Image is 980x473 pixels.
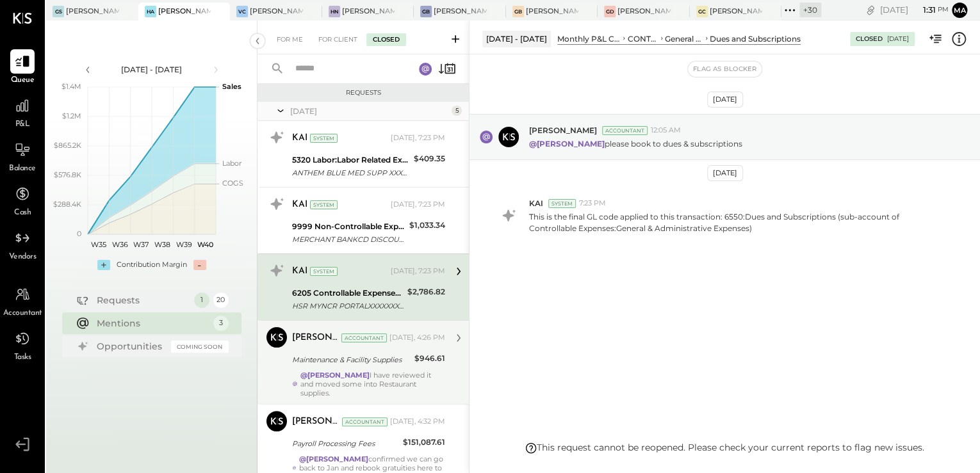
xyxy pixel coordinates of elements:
[938,5,949,14] span: pm
[696,6,708,17] div: GC
[342,6,395,17] div: [PERSON_NAME]'s Nashville
[707,165,743,181] div: [DATE]
[887,35,909,44] div: [DATE]
[1,282,44,319] a: Accountant
[529,138,742,149] p: please book to dues & subscriptions
[77,229,81,238] text: 0
[1,226,44,263] a: Vendors
[529,139,605,148] strong: @[PERSON_NAME]
[310,267,338,276] div: System
[66,6,119,17] div: [PERSON_NAME] Seaport
[213,316,229,331] div: 3
[512,6,524,17] div: GB
[627,33,658,44] div: CONTROLLABLE EXPENSES
[117,260,187,270] div: Contribution Margin
[111,240,127,249] text: W36
[391,133,445,143] div: [DATE], 7:23 PM
[665,33,703,44] div: General & Administrative Expenses
[292,332,339,344] div: [PERSON_NAME]
[97,294,188,307] div: Requests
[579,198,606,209] span: 7:23 PM
[171,341,229,353] div: Coming Soon
[222,159,241,168] text: Labor
[292,233,405,246] div: MERCHANT BANKCD DISCOUNT XXXXXXXXXXXX383889 Company ID: G592126793 Company Name: MERCHANT BANKCD ...
[250,6,303,17] div: [PERSON_NAME] Confections - [GEOGRAPHIC_DATA]
[856,35,883,44] div: Closed
[290,106,448,116] div: [DATE]
[651,125,681,136] span: 12:05 AM
[15,119,30,131] span: P&L
[391,200,445,210] div: [DATE], 7:23 PM
[90,240,106,249] text: W35
[799,3,821,17] div: + 30
[390,417,445,427] div: [DATE], 4:32 PM
[329,6,340,17] div: HN
[341,333,387,342] div: Accountant
[194,293,209,308] div: 1
[197,240,213,249] text: W40
[688,61,762,77] button: Flag as Blocker
[193,260,206,270] div: -
[53,200,81,209] text: $288.4K
[403,436,445,449] div: $151,087.61
[292,154,410,166] div: 5320 Labor:Labor Related Expenses:Health/Dental Insurance
[292,166,410,179] div: ANTHEM BLUE MED SUPP XXXXXXXX99587 Company ID: XXXXXX8513 Company Name: ANTHEM BLUE Company Entry...
[529,198,543,209] span: KAI
[9,252,37,263] span: Vendors
[310,134,338,143] div: System
[97,317,207,330] div: Mentions
[389,333,445,343] div: [DATE], 4:26 PM
[548,199,576,208] div: System
[292,437,399,450] div: Payroll Processing Fees
[54,170,81,179] text: $576.8K
[292,300,404,312] div: HSR MYNCR PORTALXXXXXXXXXXXX0828 Company ID: XXXXXX1461 Company Name: HSR MYNCR PORTAL Company En...
[602,126,648,135] div: Accountant
[414,152,445,165] div: $409.35
[53,6,64,17] div: GS
[213,293,229,308] div: 20
[236,6,248,17] div: VC
[158,6,211,17] div: [PERSON_NAME]'s Atlanta
[557,33,621,44] div: Monthly P&L Comparison
[420,6,432,17] div: GB
[526,6,579,17] div: [PERSON_NAME] [GEOGRAPHIC_DATA]
[452,106,462,116] div: 5
[3,308,42,319] span: Accountant
[97,260,110,270] div: +
[176,240,192,249] text: W39
[300,371,445,397] div: I have reviewed it and moved some into Restaurant supplies.
[270,33,309,46] div: For Me
[409,219,445,232] div: $1,033.34
[529,125,597,136] span: [PERSON_NAME]
[864,3,877,17] div: copy link
[910,4,936,16] span: 1 : 31
[11,75,35,86] span: Queue
[312,33,364,46] div: For Client
[604,6,616,17] div: GD
[391,266,445,277] div: [DATE], 7:23 PM
[1,93,44,131] a: P&L
[407,285,445,298] div: $2,786.82
[133,240,149,249] text: W37
[14,352,31,364] span: Tasks
[1,182,44,219] a: Cash
[264,88,462,97] div: Requests
[529,211,948,233] p: This is the final GL code applied to this transaction: 6550:Dues and Subscriptions (sub-account o...
[222,82,241,91] text: Sales
[299,454,368,463] strong: @[PERSON_NAME]
[482,31,551,47] div: [DATE] - [DATE]
[710,6,763,17] div: [PERSON_NAME] Causeway
[54,141,81,150] text: $865.2K
[1,326,44,364] a: Tasks
[292,353,411,366] div: Maintenance & Facility Supplies
[310,200,338,209] div: System
[292,265,307,278] div: KAI
[154,240,170,249] text: W38
[97,340,165,353] div: Opportunities
[880,4,949,16] div: [DATE]
[14,207,31,219] span: Cash
[9,163,36,175] span: Balance
[292,220,405,233] div: 9999 Non-Controllable Expenses:Other Income and Expenses:To Be Classified P&L
[617,6,671,17] div: [PERSON_NAME] Downtown
[1,138,44,175] a: Balance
